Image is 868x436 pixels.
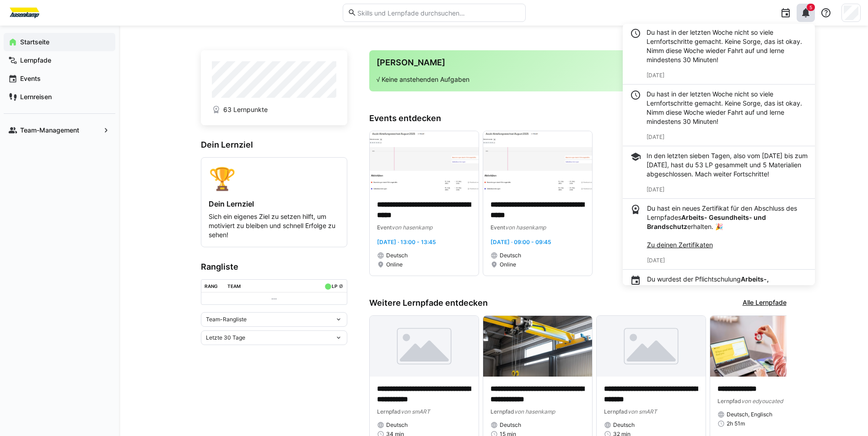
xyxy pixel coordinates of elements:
[386,421,408,429] span: Deutsch
[392,224,432,231] span: von hasenkamp
[209,199,340,208] h4: Dein Lernziel
[647,72,664,79] span: [DATE]
[386,252,408,259] span: Deutsch
[227,283,241,289] div: Team
[491,224,505,231] span: Event
[647,90,808,126] div: Du hast in der letzten Woche nicht so viele Lernfortschritte gemacht. Keine Sorge, das ist okay. ...
[500,252,521,259] span: Deutsch
[727,420,745,427] span: 2h 51m
[209,212,340,239] p: Sich ein eigenes Ziel zu setzen hilft, um motiviert zu bleiben und schnell Erfolge zu sehen!
[201,262,347,272] h3: Rangliste
[370,131,479,192] img: image
[647,275,808,311] p: Du wurdest der Pflichtschulung zugewiesen, die bis zum abgeschlossen werden muss.
[647,257,665,264] span: [DATE]
[206,334,245,341] span: Letzte 30 Tage
[604,408,628,415] span: Lernpfad
[727,411,772,418] span: Deutsch, Englisch
[647,241,713,249] a: Zu deinen Zertifikaten
[505,224,546,231] span: von hasenkamp
[201,140,347,150] h3: Dein Lernziel
[205,283,218,289] div: Rang
[377,408,401,415] span: Lernpfad
[647,213,766,230] strong: Arbeits- Gesundheits- und Brandschutz
[613,421,635,429] span: Deutsch
[209,165,340,192] div: 🏆
[377,224,392,231] span: Event
[377,75,779,84] p: √ Keine anstehenden Aufgaben
[809,5,812,10] span: 5
[339,282,343,289] a: ø
[223,105,268,114] span: 63 Lernpunkte
[377,239,436,245] span: [DATE] · 13:00 - 13:45
[647,186,664,193] span: [DATE]
[647,133,664,140] span: [DATE]
[647,28,808,64] div: Du hast in der letzten Woche nicht so viele Lernfortschritte gemacht. Keine Sorge, das ist okay. ...
[483,131,592,192] img: image
[332,283,337,289] div: LP
[628,408,657,415] span: von smART
[206,316,247,323] span: Team-Rangliste
[500,261,516,268] span: Online
[491,408,514,415] span: Lernpfad
[647,204,808,250] p: Du hast ein neues Zertifikat für den Abschluss des Lernpfades erhalten. 🎉
[743,298,787,308] a: Alle Lernpfade
[370,316,479,377] img: image
[514,408,555,415] span: von hasenkamp
[717,398,741,404] span: Lernpfad
[741,398,783,404] span: von edyoucated
[647,151,808,179] div: In den letzten sieben Tagen, also vom [DATE] bis zum [DATE], hast du 53 LP gesammelt und 5 Materi...
[597,316,706,377] img: image
[483,316,592,377] img: image
[369,113,441,123] h3: Events entdecken
[500,421,521,429] span: Deutsch
[377,58,779,68] h3: [PERSON_NAME]
[710,316,819,377] img: image
[491,239,551,245] span: [DATE] · 09:00 - 09:45
[386,261,403,268] span: Online
[369,298,488,308] h3: Weitere Lernpfade entdecken
[401,408,430,415] span: von smART
[356,9,520,17] input: Skills und Lernpfade durchsuchen…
